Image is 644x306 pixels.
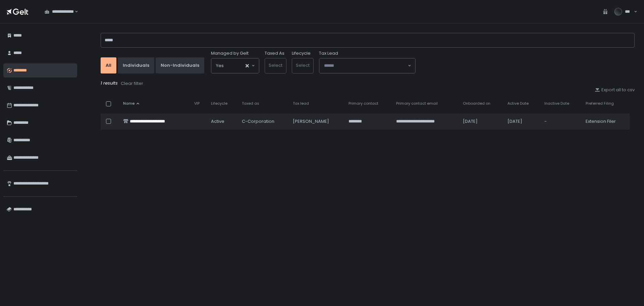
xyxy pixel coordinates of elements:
[211,50,249,56] span: Managed by Gelt
[74,8,74,15] input: Search for option
[507,101,529,106] span: Active Date
[106,62,111,68] div: All
[211,101,227,106] span: Lifecycle
[463,118,499,124] div: [DATE]
[120,80,144,87] button: Clear filter
[156,57,204,73] button: Non-Individuals
[216,62,224,69] span: Yes
[246,64,249,67] button: Clear Selected
[319,50,338,56] span: Tax Lead
[121,81,143,87] div: Clear filter
[507,118,536,124] div: [DATE]
[161,62,199,68] div: Non-Individuals
[242,118,285,124] div: C-Corporation
[544,118,578,124] div: -
[123,101,135,106] span: Name
[292,50,311,56] label: Lifecycle
[293,101,309,106] span: Tax lead
[211,58,259,73] div: Search for option
[586,101,614,106] span: Preferred Filing
[544,101,569,106] span: Inactive Date
[265,50,284,56] label: Taxed As
[101,57,116,73] button: All
[463,101,490,106] span: Onboarded on
[194,101,200,106] span: VIP
[123,62,149,68] div: Individuals
[118,57,154,73] button: Individuals
[101,80,635,87] div: 1 results
[396,101,438,106] span: Primary contact email
[586,118,626,124] div: Extension Filer
[324,62,407,69] input: Search for option
[40,5,78,19] div: Search for option
[269,62,282,68] span: Select
[242,101,259,106] span: Taxed as
[224,62,245,69] input: Search for option
[319,58,415,73] div: Search for option
[296,62,310,68] span: Select
[293,118,340,124] div: [PERSON_NAME]
[595,87,635,93] button: Export all to csv
[348,101,378,106] span: Primary contact
[211,118,224,124] span: active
